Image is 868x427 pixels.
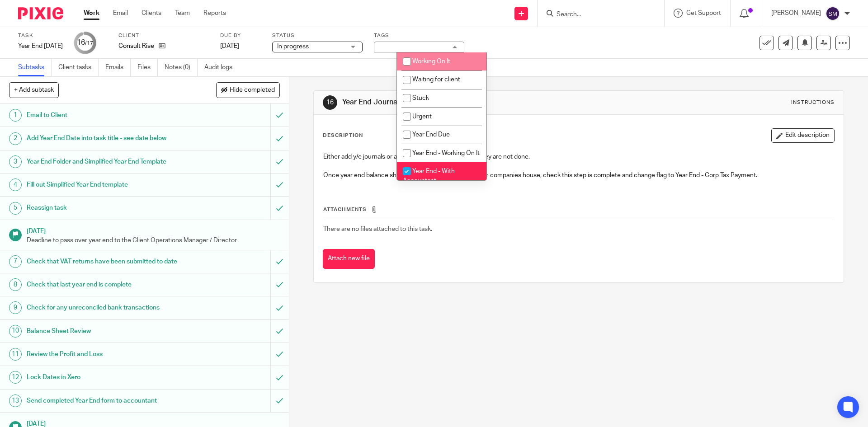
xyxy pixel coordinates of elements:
span: Year End - With Accountant [403,168,455,184]
a: Files [137,59,158,76]
div: 3 [9,155,22,168]
a: Client tasks [58,59,99,76]
div: 12 [9,371,22,384]
div: 16 [323,95,337,110]
label: Status [272,32,363,39]
div: 16 [77,38,93,48]
a: Subtasks [18,59,52,76]
span: Working On It [412,58,450,65]
img: Pixie [18,7,63,19]
label: Task [18,32,63,39]
span: Attachments [323,207,367,212]
button: Hide completed [216,82,280,98]
span: Get Support [686,10,721,16]
p: [PERSON_NAME] [771,9,821,18]
span: [DATE] [220,43,239,49]
label: Client [118,32,209,39]
label: Due by [220,32,261,39]
a: Team [175,9,190,18]
span: Waiting for client [412,76,460,83]
p: Either add y/e journals or ask accountant to add them if they are not done. [323,152,834,161]
button: + Add subtask [9,82,59,98]
a: Clients [142,9,161,18]
span: Year End Due [412,131,450,138]
h1: [DATE] [27,225,280,236]
a: Email [113,9,128,18]
h1: Check that last year end is complete [27,278,183,291]
small: /17 [85,41,93,46]
p: Deadline to pass over year end to the Client Operations Manager / Director [27,236,280,245]
div: 7 [9,255,22,268]
span: Urgent [412,113,432,120]
div: Year End [DATE] [18,42,63,51]
input: Search [556,11,637,19]
img: svg%3E [826,6,840,21]
span: Stuck [412,95,429,101]
a: Notes (0) [165,59,198,76]
div: 2 [9,132,22,145]
a: Reports [203,9,226,18]
div: Year End 31st Jan 2025 [18,42,63,51]
h1: Send completed Year End form to accountant [27,394,183,408]
h1: Year End Journals [342,98,598,107]
div: Instructions [791,99,835,106]
button: Attach new file [323,249,375,269]
div: 10 [9,325,22,338]
div: 9 [9,301,22,314]
div: 13 [9,394,22,407]
h1: Add Year End Date into task title - see date below [27,131,183,145]
div: 1 [9,109,22,122]
span: Year End - Working On It [412,150,480,156]
h1: Review the Profit and Loss [27,347,183,361]
h1: Check for any unreconciled bank transactions [27,301,183,314]
p: Description [323,132,363,139]
div: 4 [9,178,22,191]
span: In progress [277,43,309,50]
h1: Year End Folder and Simplified Year End Template [27,155,183,169]
a: Work [84,9,99,18]
h1: Fill out Simplified Year End template [27,178,183,192]
span: Hide completed [230,87,275,94]
span: There are no files attached to this task. [323,226,432,232]
a: Emails [105,59,131,76]
p: Once year end balance sheet matches filed accounts from companies house, check this step is compl... [323,171,834,180]
h1: Balance Sheet Review [27,324,183,338]
div: 11 [9,348,22,361]
h1: Email to Client [27,108,183,122]
h1: Lock Dates in Xero [27,371,183,384]
p: Consult Rise [118,42,154,51]
label: Tags [374,32,464,39]
button: Edit description [771,128,835,143]
div: 8 [9,278,22,291]
a: Audit logs [204,59,239,76]
div: 5 [9,202,22,215]
h1: Reassign task [27,201,183,215]
h1: Check that VAT returns have been submitted to date [27,255,183,268]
